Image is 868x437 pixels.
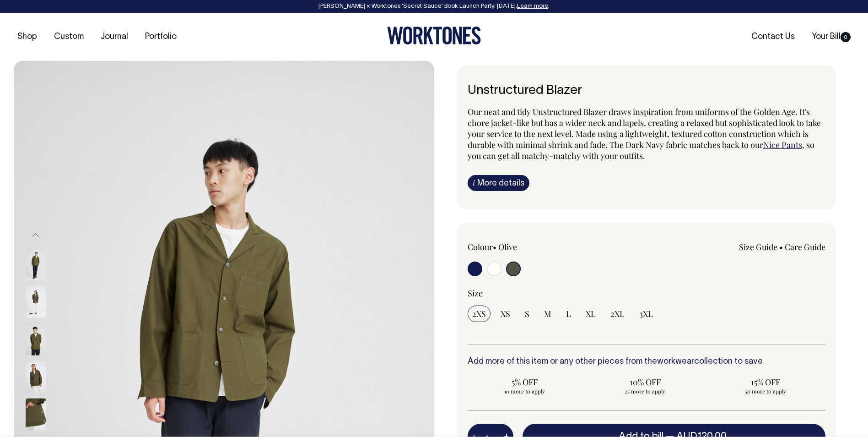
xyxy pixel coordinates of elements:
[26,248,46,280] img: olive
[9,3,859,10] div: [PERSON_NAME] × Worktones ‘Secret Sauce’ Book Launch Party, [DATE]. .
[581,306,600,322] input: XL
[29,225,43,246] button: Previous
[635,306,658,322] input: 3XL
[97,29,132,44] a: Journal
[141,29,180,44] a: Portfolio
[468,84,826,98] h6: Unstructured Blazer
[639,308,653,319] span: 3XL
[610,308,625,319] span: 2XL
[808,29,854,44] a: Your Bill0
[592,377,698,388] span: 10% OFF
[50,29,87,44] a: Custom
[468,241,611,252] div: Colour
[468,288,826,299] div: Size
[525,308,529,319] span: S
[517,4,548,9] a: Learn more
[496,306,515,322] input: XS
[468,106,821,150] span: Our neat and tidy Unstructured Blazer draws inspiration from uniforms of the Golden Age. It's cho...
[841,32,851,42] span: 0
[493,241,496,252] span: •
[472,388,578,395] span: 10 more to apply
[592,388,698,395] span: 25 more to apply
[657,358,694,366] a: workwear
[468,357,826,366] h6: Add more of this item or any other pieces from the collection to save
[26,361,46,393] img: olive
[539,306,556,322] input: M
[26,285,46,317] img: olive
[498,241,517,252] label: Olive
[26,398,46,430] img: olive
[520,306,534,322] input: S
[468,306,491,322] input: 2XS
[473,178,475,187] span: i
[708,374,823,398] input: 15% OFF 50 more to apply
[561,306,576,322] input: L
[566,308,571,319] span: L
[26,323,46,355] img: olive
[712,388,818,395] span: 50 more to apply
[779,241,783,252] span: •
[472,377,578,388] span: 5% OFF
[544,308,551,319] span: M
[501,308,510,319] span: XS
[586,308,596,319] span: XL
[588,374,702,398] input: 10% OFF 25 more to apply
[763,139,802,150] a: Nice Pants
[748,29,798,44] a: Contact Us
[468,139,814,161] span: , so you can get all matchy-matchy with your outfits.
[468,374,582,398] input: 5% OFF 10 more to apply
[14,29,41,44] a: Shop
[739,241,777,252] a: Size Guide
[785,241,825,252] a: Care Guide
[472,308,486,319] span: 2XS
[468,175,529,191] a: iMore details
[606,306,629,322] input: 2XL
[712,377,818,388] span: 15% OFF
